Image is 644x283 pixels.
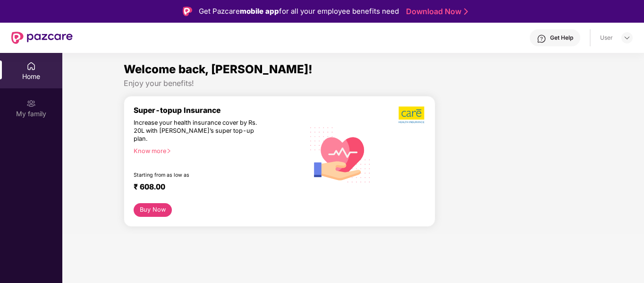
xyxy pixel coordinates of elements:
img: b5dec4f62d2307b9de63beb79f102df3.png [398,106,425,124]
div: Know more [134,147,298,154]
img: New Pazcare Logo [11,32,73,44]
img: Logo [183,7,192,16]
div: ₹ 608.00 [134,182,295,194]
strong: mobile app [240,7,279,16]
img: svg+xml;base64,PHN2ZyB3aWR0aD0iMjAiIGhlaWdodD0iMjAiIHZpZXdCb3g9IjAgMCAyMCAyMCIgZmlsbD0ibm9uZSIgeG... [26,99,36,108]
button: Buy Now [134,203,172,217]
div: Enjoy your benefits! [124,78,583,88]
img: svg+xml;base64,PHN2ZyBpZD0iSG9tZSIgeG1sbnM9Imh0dHA6Ly93d3cudzMub3JnLzIwMDAvc3ZnIiB3aWR0aD0iMjAiIG... [26,61,36,71]
div: Get Pazcare for all your employee benefits need [199,6,399,17]
img: svg+xml;base64,PHN2ZyB4bWxucz0iaHR0cDovL3d3dy53My5vcmcvMjAwMC9zdmciIHhtbG5zOnhsaW5rPSJodHRwOi8vd3... [304,117,377,191]
span: right [166,148,171,154]
div: User [600,34,613,42]
img: svg+xml;base64,PHN2ZyBpZD0iSGVscC0zMngzMiIgeG1sbnM9Imh0dHA6Ly93d3cudzMub3JnLzIwMDAvc3ZnIiB3aWR0aD... [537,34,546,43]
img: Stroke [464,7,468,17]
a: Download Now [406,7,465,17]
img: svg+xml;base64,PHN2ZyBpZD0iRHJvcGRvd24tMzJ4MzIiIHhtbG5zPSJodHRwOi8vd3d3LnczLm9yZy8yMDAwL3N2ZyIgd2... [623,34,631,42]
span: Welcome back, [PERSON_NAME]! [124,62,313,76]
div: Super-topup Insurance [134,106,304,115]
div: Increase your health insurance cover by Rs. 20L with [PERSON_NAME]’s super top-up plan. [134,119,263,143]
div: Get Help [550,34,573,42]
div: Starting from as low as [134,172,264,179]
